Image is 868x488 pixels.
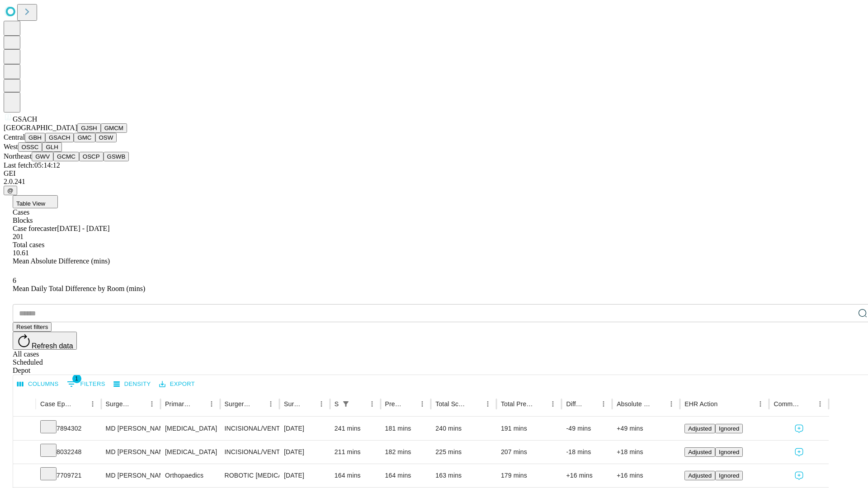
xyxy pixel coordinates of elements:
button: Menu [366,398,378,410]
button: Ignored [715,424,743,433]
button: Show filters [340,398,352,410]
span: Reset filters [16,324,48,330]
div: 240 mins [435,417,492,440]
button: Sort [469,398,481,410]
button: OSW [95,133,117,142]
div: +49 mins [617,417,675,440]
button: Menu [481,398,494,410]
span: Last fetch: 05:14:12 [4,161,60,169]
button: Adjusted [684,424,715,433]
button: GMCM [101,123,127,133]
div: [MEDICAL_DATA] [165,417,215,440]
button: Menu [547,398,559,410]
div: 207 mins [501,441,557,464]
button: Sort [403,398,416,410]
span: Ignored [719,449,739,455]
span: Adjusted [688,425,712,432]
span: Northeast [4,152,32,160]
span: Adjusted [688,449,712,455]
div: 179 mins [501,464,557,487]
button: GBH [25,133,45,142]
button: Menu [416,398,429,410]
div: MD [PERSON_NAME] [106,464,156,487]
div: 7894302 [40,417,97,440]
div: 181 mins [385,417,427,440]
div: 164 mins [335,464,376,487]
button: Export [157,377,197,391]
button: Ignored [715,447,743,457]
button: Sort [718,398,731,410]
div: [DATE] [284,464,325,487]
div: 225 mins [435,441,492,464]
div: 7709721 [40,464,97,487]
button: GLH [42,142,61,152]
button: OSSC [18,142,42,152]
div: [DATE] [284,441,325,464]
span: Mean Daily Total Difference by Room (mins) [13,285,145,292]
div: 2.0.241 [4,178,864,186]
span: Ignored [719,425,739,432]
span: [GEOGRAPHIC_DATA] [4,124,77,131]
button: Menu [814,398,826,410]
span: Central [4,133,25,141]
div: -49 mins [566,417,608,440]
div: MD [PERSON_NAME] [106,441,156,464]
button: Sort [252,398,264,410]
span: Adjusted [688,472,712,479]
div: Predicted In Room Duration [385,400,403,408]
div: 241 mins [335,417,376,440]
button: GSWB [104,152,129,161]
button: Sort [585,398,597,410]
button: Show filters [65,377,108,391]
button: Refresh data [13,332,77,350]
button: Select columns [15,377,61,391]
button: Sort [534,398,547,410]
div: 164 mins [385,464,427,487]
button: GWV [32,152,53,161]
div: GEI [4,169,864,178]
button: Menu [597,398,610,410]
div: Scheduled In Room Duration [335,400,339,408]
button: Menu [665,398,678,410]
div: [MEDICAL_DATA] [165,441,215,464]
button: Menu [86,398,99,410]
span: GSACH [13,115,37,123]
button: Menu [146,398,158,410]
button: Expand [18,468,31,484]
div: +16 mins [617,464,675,487]
button: Sort [133,398,146,410]
div: Total Scheduled Duration [435,400,468,408]
button: Ignored [715,471,743,480]
div: Surgeon Name [106,400,132,408]
button: Adjusted [684,471,715,480]
div: -18 mins [566,441,608,464]
button: Menu [754,398,767,410]
span: Total cases [13,241,44,249]
div: 1 active filter [340,398,352,410]
span: Case forecaster [13,225,57,232]
button: Menu [264,398,277,410]
span: Table View [16,200,45,207]
button: Sort [801,398,814,410]
button: Table View [13,195,58,208]
div: +18 mins [617,441,675,464]
button: GMC [74,133,95,142]
button: Expand [18,421,31,437]
button: Sort [193,398,205,410]
div: 211 mins [335,441,376,464]
div: 182 mins [385,441,427,464]
button: @ [4,186,17,195]
span: @ [7,187,14,194]
div: ROBOTIC [MEDICAL_DATA] KNEE TOTAL [225,464,275,487]
span: Refresh data [32,342,73,350]
div: Absolute Difference [617,400,651,408]
button: OSCP [79,152,104,161]
button: Reset filters [13,322,52,332]
div: INCISIONAL/VENTRAL/SPIGELIAN [MEDICAL_DATA] INITIAL 3-10 CM REDUCIBLE [225,417,275,440]
span: [DATE] - [DATE] [57,225,109,232]
div: Case Epic Id [40,400,73,408]
div: 191 mins [501,417,557,440]
div: Surgery Name [225,400,251,408]
button: GCMC [53,152,79,161]
div: Comments [774,400,800,408]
